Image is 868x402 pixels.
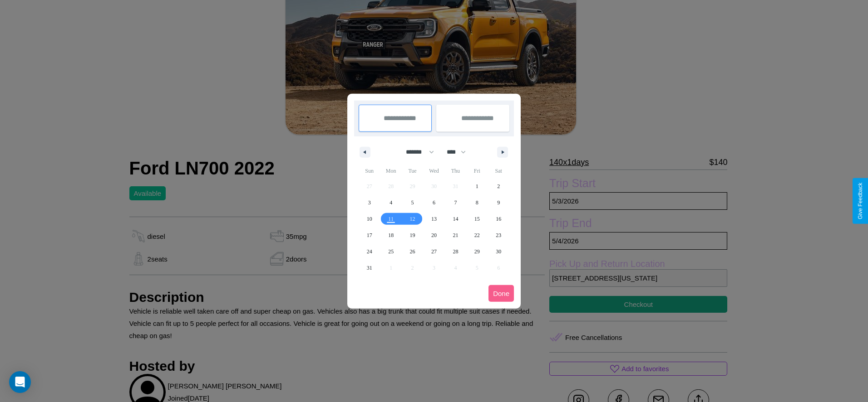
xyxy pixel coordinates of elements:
span: 11 [388,211,394,227]
span: Fri [466,164,488,178]
button: 5 [402,194,423,211]
span: 28 [453,243,458,260]
button: 8 [466,194,488,211]
button: 4 [380,194,401,211]
span: Wed [423,164,444,178]
button: 19 [402,227,423,243]
span: 9 [497,194,500,211]
span: 26 [410,243,415,260]
button: 1 [466,178,488,194]
span: 1 [476,178,478,194]
div: Open Intercom Messenger [9,371,31,393]
span: 25 [388,243,394,260]
span: 5 [411,194,414,211]
button: 3 [359,194,380,211]
span: Mon [380,164,401,178]
span: Tue [402,164,423,178]
span: 30 [496,243,501,260]
span: 21 [453,227,458,243]
button: 25 [380,243,401,260]
span: 6 [433,194,435,211]
button: 20 [423,227,444,243]
button: 11 [380,211,401,227]
span: 10 [367,211,372,227]
span: 12 [410,211,415,227]
button: 14 [445,211,466,227]
span: 29 [474,243,480,260]
span: 16 [496,211,501,227]
button: 6 [423,194,444,211]
button: 31 [359,260,380,276]
button: 17 [359,227,380,243]
button: 29 [466,243,488,260]
button: 21 [445,227,466,243]
button: 23 [488,227,509,243]
span: 15 [474,211,480,227]
div: Give Feedback [857,183,863,219]
button: 7 [445,194,466,211]
button: 9 [488,194,509,211]
button: 27 [423,243,444,260]
button: 13 [423,211,444,227]
span: 8 [476,194,478,211]
button: 15 [466,211,488,227]
span: 17 [367,227,372,243]
button: 10 [359,211,380,227]
span: 22 [474,227,480,243]
span: 14 [453,211,458,227]
span: Sat [488,164,509,178]
button: 18 [380,227,401,243]
button: Done [488,285,514,302]
span: 13 [431,211,437,227]
button: 30 [488,243,509,260]
button: 16 [488,211,509,227]
span: 3 [368,194,371,211]
button: 22 [466,227,488,243]
span: 24 [367,243,372,260]
button: 2 [488,178,509,194]
span: 23 [496,227,501,243]
button: 12 [402,211,423,227]
span: 20 [431,227,437,243]
span: 4 [390,194,392,211]
span: Thu [445,164,466,178]
span: 2 [497,178,500,194]
span: 27 [431,243,437,260]
button: 26 [402,243,423,260]
span: 18 [388,227,394,243]
span: 19 [410,227,415,243]
span: Sun [359,164,380,178]
span: 7 [454,194,457,211]
span: 31 [367,260,372,276]
button: 24 [359,243,380,260]
button: 28 [445,243,466,260]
